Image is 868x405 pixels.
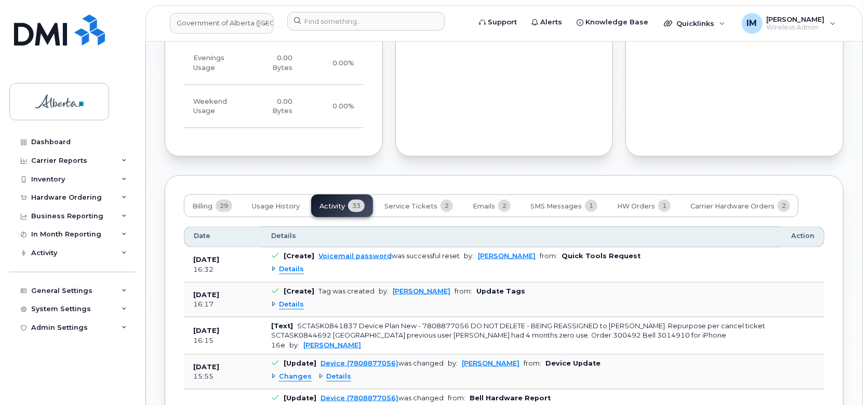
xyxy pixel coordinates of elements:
div: was changed [321,359,444,367]
span: SMS Messages [530,202,582,211]
span: [PERSON_NAME] [767,15,825,23]
span: 1 [658,200,671,212]
b: Quick Tools Request [562,252,640,260]
div: Quicklinks [657,13,732,34]
a: Device (7808877056) [321,394,398,402]
td: 0.00% [302,85,364,129]
span: 2 [778,200,790,212]
a: [PERSON_NAME] [303,341,361,349]
span: 2 [498,200,511,212]
span: Support [488,17,517,27]
a: Support [472,12,524,33]
b: Bell Hardware Report [470,394,551,402]
td: 0.00 Bytes [247,85,301,129]
b: [DATE] [193,327,219,334]
a: Voicemail password [318,252,392,260]
input: Find something... [287,12,445,31]
b: [Text] [271,322,293,330]
div: Iris MacKinnon [735,13,843,34]
tr: Weekdays from 6:00pm to 8:00am [184,41,364,85]
span: Carrier Hardware Orders [690,202,774,211]
span: Quicklinks [676,19,714,27]
div: SCTASK0841837 Device Plan New - 7808877056 DO NOT DELETE - BEING REASSIGNED to [PERSON_NAME]. Rep... [271,322,765,349]
b: [DATE] [193,256,219,263]
a: Device (7808877056) [321,359,398,367]
span: Service Tickets [384,202,437,211]
a: Knowledge Base [569,12,656,33]
span: by: [289,341,299,349]
div: 16:17 [193,300,252,309]
span: from: [524,359,541,367]
span: from: [540,252,557,260]
span: Wireless Admin [767,23,825,32]
a: [PERSON_NAME] [393,287,450,295]
b: [Create] [284,287,314,295]
div: was changed [321,394,444,402]
b: Device Update [545,359,600,367]
b: [Update] [284,359,316,367]
span: by: [448,359,458,367]
span: IM [747,17,757,30]
a: Government of Alberta (GOA) [170,13,274,34]
span: Changes [279,372,312,382]
span: Billing [192,202,212,211]
th: Action [782,227,824,247]
span: by: [464,252,474,260]
span: Emails [473,202,495,211]
span: Details [279,300,304,310]
b: Update Tags [476,287,525,295]
span: by: [379,287,389,295]
span: Date [194,231,210,241]
td: 0.00% [302,41,364,85]
a: Alerts [524,12,569,33]
b: [Update] [284,394,316,402]
td: Weekend Usage [184,85,247,129]
a: [PERSON_NAME] [478,252,536,260]
div: 16:15 [193,336,252,345]
tr: Friday from 6:00pm to Monday 8:00am [184,85,364,129]
span: Usage History [252,202,300,211]
div: 16:32 [193,265,252,274]
div: 15:55 [193,372,252,381]
span: Knowledge Base [585,17,648,27]
td: Evenings Usage [184,41,247,85]
a: [PERSON_NAME] [462,359,519,367]
span: 1 [585,200,597,212]
span: Details [271,231,296,241]
td: 0.00 Bytes [247,41,301,85]
div: Tag was created [318,287,375,295]
span: HW Orders [617,202,655,211]
b: [Create] [284,252,314,260]
b: [DATE] [193,291,219,299]
span: Alerts [540,17,562,27]
div: was successful reset [318,252,460,260]
b: [DATE] [193,363,219,371]
span: Details [279,264,304,274]
span: 2 [440,200,453,212]
span: Details [326,372,351,382]
span: from: [455,287,472,295]
span: 29 [216,200,232,212]
span: from: [448,394,465,402]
